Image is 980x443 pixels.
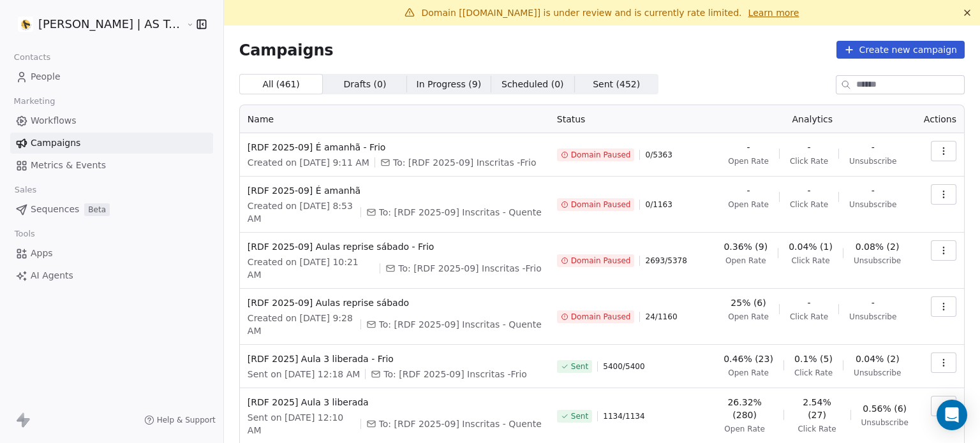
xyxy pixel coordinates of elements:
[790,312,828,322] span: Click Rate
[645,312,677,322] span: 24 / 1160
[379,318,542,331] span: To: [RDF 2025-09] Inscritas - Quente
[239,41,334,59] span: Campaigns
[248,411,355,437] span: Sent on [DATE] 12:10 AM
[248,396,542,409] span: [RDF 2025] Aula 3 liberada
[724,424,765,434] span: Open Rate
[10,133,213,154] a: Campaigns
[383,368,527,381] span: To: [RDF 2025-09] Inscritas -Frio
[8,48,56,67] span: Contacts
[748,6,799,19] a: Learn more
[645,200,672,210] span: 0 / 1163
[248,184,542,197] span: [RDF 2025-09] É amanhã
[724,240,768,253] span: 0.36% (9)
[248,240,542,253] span: [RDF 2025-09] Aulas reprise sábado - Frio
[856,352,900,365] span: 0.04% (2)
[248,312,355,337] span: Created on [DATE] 9:28 AM
[728,368,769,378] span: Open Rate
[10,155,213,176] a: Metrics & Events
[31,136,80,150] span: Campaigns
[849,312,896,322] span: Unsubscribe
[571,256,631,266] span: Domain Paused
[571,200,631,210] span: Domain Paused
[794,396,840,421] span: 2.54% (27)
[645,256,687,266] span: 2693 / 5378
[872,296,875,309] span: -
[724,352,773,365] span: 0.46% (23)
[807,141,810,154] span: -
[849,200,896,210] span: Unsubscribe
[31,247,53,260] span: Apps
[31,114,77,127] span: Workflows
[872,141,875,154] span: -
[791,256,829,266] span: Click Rate
[31,70,61,84] span: People
[645,150,672,160] span: 0 / 5363
[571,411,588,421] span: Sent
[248,352,542,365] span: [RDF 2025] Aula 3 liberada - Frio
[10,110,213,131] a: Workflows
[8,92,61,111] span: Marketing
[144,415,216,425] a: Help & Support
[31,203,79,216] span: Sequences
[9,224,40,243] span: Tools
[725,256,766,266] span: Open Rate
[157,415,216,425] span: Help & Support
[571,361,588,372] span: Sent
[18,17,33,32] img: Logo%202022%20quad.jpg
[747,184,750,197] span: -
[248,200,355,225] span: Created on [DATE] 8:53 AM
[393,156,537,169] span: To: [RDF 2025-09] Inscritas -Frio
[10,199,213,220] a: SequencesBeta
[728,156,769,166] span: Open Rate
[716,396,773,421] span: 26.32% (280)
[248,296,542,309] span: [RDF 2025-09] Aulas reprise sábado
[31,159,106,172] span: Metrics & Events
[937,400,967,430] div: Open Intercom Messenger
[790,200,828,210] span: Click Rate
[15,13,177,35] button: [PERSON_NAME] | AS Treinamentos
[10,243,213,264] a: Apps
[728,312,769,322] span: Open Rate
[10,66,213,87] a: People
[571,312,631,322] span: Domain Paused
[603,411,644,421] span: 1134 / 1134
[731,296,766,309] span: 25% (6)
[794,368,833,378] span: Click Rate
[798,424,836,434] span: Click Rate
[248,256,375,281] span: Created on [DATE] 10:21 AM
[856,240,900,253] span: 0.08% (2)
[790,156,828,166] span: Click Rate
[863,402,907,415] span: 0.56% (6)
[836,41,965,59] button: Create new campaign
[398,262,542,275] span: To: [RDF 2025-09] Inscritas -Frio
[747,141,750,154] span: -
[240,105,549,133] th: Name
[593,78,640,91] span: Sent ( 452 )
[849,156,896,166] span: Unsubscribe
[807,296,810,309] span: -
[248,141,542,154] span: [RDF 2025-09] É amanhã - Frio
[794,352,833,365] span: 0.1% (5)
[9,180,42,200] span: Sales
[417,78,482,91] span: In Progress ( 9 )
[248,156,369,169] span: Created on [DATE] 9:11 AM
[789,240,833,253] span: 0.04% (1)
[10,265,213,286] a: AI Agents
[854,256,901,266] span: Unsubscribe
[872,184,875,197] span: -
[571,150,631,160] span: Domain Paused
[379,418,542,430] span: To: [RDF 2025-09] Inscritas - Quente
[916,105,964,133] th: Actions
[31,269,73,282] span: AI Agents
[248,368,360,381] span: Sent on [DATE] 12:18 AM
[854,368,901,378] span: Unsubscribe
[728,200,769,210] span: Open Rate
[38,16,183,33] span: [PERSON_NAME] | AS Treinamentos
[603,361,644,372] span: 5400 / 5400
[344,78,387,91] span: Drafts ( 0 )
[421,8,741,18] span: Domain [[DOMAIN_NAME]] is under review and is currently rate limited.
[84,203,110,216] span: Beta
[709,105,916,133] th: Analytics
[379,206,542,219] span: To: [RDF 2025-09] Inscritas - Quente
[861,418,909,428] span: Unsubscribe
